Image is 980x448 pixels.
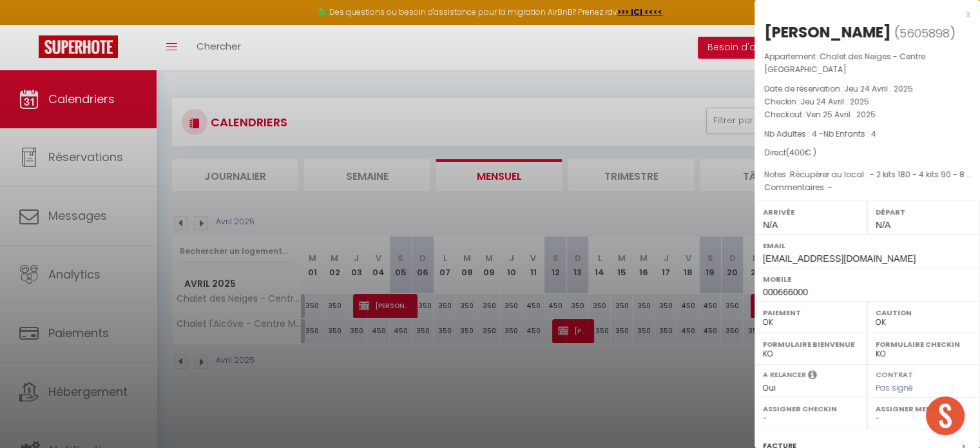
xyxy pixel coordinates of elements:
div: [PERSON_NAME] [764,22,891,43]
div: Direct [764,147,970,159]
span: 400 [789,147,805,158]
p: Commentaires : [764,181,970,194]
span: - [828,182,832,193]
label: Assigner Menage [876,402,972,415]
span: Ven 25 Avril . 2025 [806,109,876,120]
span: Jeu 24 Avril . 2025 [800,96,869,107]
span: ( € ) [786,147,816,158]
label: Email [763,239,972,252]
span: Pas signé [876,382,913,393]
span: ( ) [894,24,956,42]
i: Sélectionner OUI si vous souhaiter envoyer les séquences de messages post-checkout [808,369,817,384]
p: Appartement : [764,50,970,76]
label: Assigner Checkin [763,402,859,415]
span: N/A [763,220,778,230]
label: Paiement [763,306,859,319]
span: 5605898 [899,25,950,41]
label: Formulaire Bienvenue [763,338,859,351]
label: Caution [876,306,972,319]
span: Jeu 24 Avril . 2025 [844,83,913,94]
span: 000666000 [763,287,808,297]
span: [EMAIL_ADDRESS][DOMAIN_NAME] [763,253,916,264]
p: Notes : [764,168,970,181]
span: N/A [876,220,890,230]
p: Date de réservation : [764,83,970,95]
span: Nb Adultes : 4 - [764,128,876,139]
label: Mobile [763,273,972,286]
label: Départ [876,206,972,219]
span: Chalet des Neiges - Centre [GEOGRAPHIC_DATA] [764,51,925,75]
div: x [754,6,970,22]
label: Contrat [876,369,913,378]
p: Checkin : [764,95,970,108]
p: Checkout : [764,108,970,121]
label: Arrivée [763,206,859,219]
div: Ouvrir le chat [926,396,965,435]
label: Formulaire Checkin [876,338,972,351]
span: Nb Enfants : 4 [823,128,876,139]
label: A relancer [763,369,806,380]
